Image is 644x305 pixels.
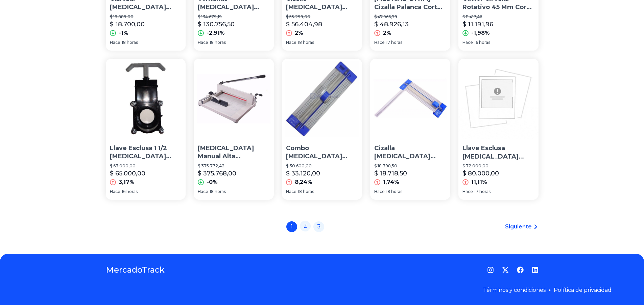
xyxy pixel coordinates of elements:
[505,223,532,231] span: Siguiente
[110,40,120,45] span: Hace
[298,189,314,194] span: 18 horas
[110,14,182,20] p: $ 18.889,00
[210,189,226,194] span: 18 horas
[487,267,494,273] a: Instagram
[198,144,270,161] p: [MEDICAL_DATA] Manual Alta Capacidad P/ 400/500 Hojas De Papel
[300,221,311,231] a: 2
[194,59,274,200] a: Guillotina Manual Alta Capacidad P/ 400/500 Hojas De Papel[MEDICAL_DATA] Manual Alta Capacidad P/...
[198,14,270,20] p: $ 134.679,19
[374,169,407,178] p: $ 18.718,50
[313,221,324,232] a: 3
[295,178,312,186] p: 8,24%
[462,14,534,20] p: $ 11.417,46
[474,189,491,194] span: 17 horas
[370,59,450,139] img: Cizalla Guillotina Rotativa Corta Papel Troqueladora 32cm A4
[110,163,182,169] p: $ 63.000,00
[194,59,274,139] img: Guillotina Manual Alta Capacidad P/ 400/500 Hojas De Papel
[383,29,391,37] p: 2%
[119,29,128,37] p: -1%
[374,189,385,194] span: Hace
[106,59,186,139] img: Llave Esclusa 1 1/2 Guillotina Para Cámara Séptica Motorhome
[386,189,402,194] span: 18 horas
[198,169,236,178] p: $ 375.768,00
[462,189,473,194] span: Hace
[122,40,138,45] span: 18 horas
[370,59,450,200] a: Cizalla Guillotina Rotativa Corta Papel Troqueladora 32cm A4Cizalla [MEDICAL_DATA] Rotativa Corta...
[502,267,509,273] a: Twitter
[286,40,296,45] span: Hace
[458,59,539,139] img: Llave Esclusa Guillotina Tanque Aguas Grises Casa Rodante
[110,144,182,161] p: Llave Esclusa 1 1/2 [MEDICAL_DATA] Para Cámara Séptica Motorhome
[286,20,322,29] p: $ 56.404,98
[483,287,546,293] a: Términos y condiciones
[282,59,362,139] img: Combo Guillotina Cizalla Rotativa 32cm A4 Corte + Troquelado
[198,20,235,29] p: $ 130.756,50
[110,169,145,178] p: $ 65.000,00
[286,163,358,169] p: $ 30.600,00
[374,20,409,29] p: $ 48.926,13
[374,163,446,169] p: $ 18.398,50
[286,169,320,178] p: $ 33.120,00
[282,59,362,200] a: Combo Guillotina Cizalla Rotativa 32cm A4 Corte + TroqueladoCombo [MEDICAL_DATA] Cizalla Rotativa...
[106,265,165,275] a: MercadoTrack
[198,189,208,194] span: Hace
[207,29,225,37] p: -2,91%
[207,178,218,186] p: -0%
[298,40,314,45] span: 18 horas
[474,40,490,45] span: 16 horas
[198,163,270,169] p: $ 375.772,42
[374,14,446,20] p: $ 47.966,79
[462,40,473,45] span: Hace
[286,14,358,20] p: $ 55.299,00
[383,178,399,186] p: 1,74%
[119,178,135,186] p: 3,17%
[295,29,303,37] p: 2%
[286,144,358,161] p: Combo [MEDICAL_DATA] Cizalla Rotativa 32cm A4 Corte + [GEOGRAPHIC_DATA]
[386,40,402,45] span: 17 horas
[517,267,524,273] a: Facebook
[286,189,296,194] span: Hace
[106,59,186,200] a: Llave Esclusa 1 1/2 Guillotina Para Cámara Séptica MotorhomeLlave Esclusa 1 1/2 [MEDICAL_DATA] Pa...
[462,20,493,29] p: $ 11.191,96
[458,59,539,200] a: Llave Esclusa Guillotina Tanque Aguas Grises Casa RodanteLlave Esclusa [MEDICAL_DATA] Tanque Agua...
[374,144,446,161] p: Cizalla [MEDICAL_DATA] Rotativa Corta Papel Troqueladora 32cm A4
[532,267,539,273] a: LinkedIn
[462,144,534,161] p: Llave Esclusa [MEDICAL_DATA] Tanque Aguas Grises Casa Rodante
[110,189,120,194] span: Hace
[122,189,138,194] span: 16 horas
[374,40,385,45] span: Hace
[505,223,539,231] a: Siguiente
[462,163,534,169] p: $ 72.000,00
[471,178,487,186] p: 11,11%
[471,29,490,37] p: -1,98%
[210,40,226,45] span: 18 horas
[110,20,145,29] p: $ 18.700,00
[198,40,208,45] span: Hace
[462,169,499,178] p: $ 80.000,00
[554,287,612,293] a: Política de privacidad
